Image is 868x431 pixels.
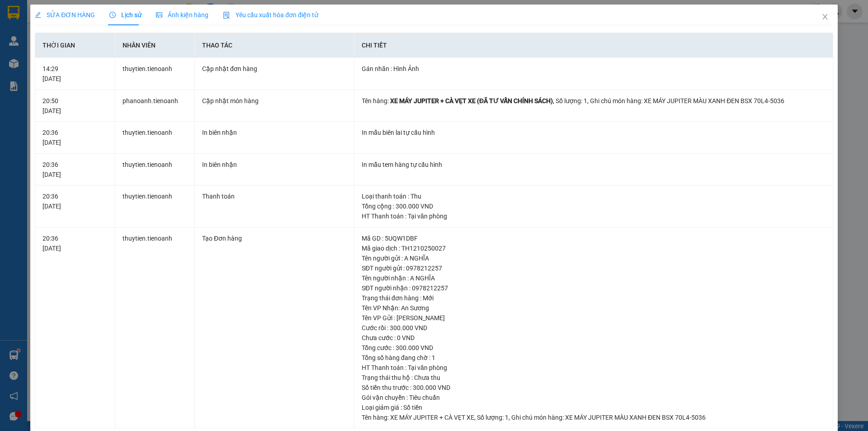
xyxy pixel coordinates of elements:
[354,33,833,58] th: Chi tiết
[42,96,107,116] div: 20:50 [DATE]
[362,201,826,211] div: Tổng cộng : 300.000 VND
[202,191,347,201] div: Thanh toán
[42,64,107,84] div: 14:29 [DATE]
[362,253,826,263] div: Tên người gửi : A NGHĨA
[109,11,142,19] span: Lịch sử
[362,273,826,283] div: Tên người nhận : A NGHĨA
[202,128,347,137] div: In biên nhận
[362,293,826,303] div: Trạng thái đơn hàng : Mới
[362,412,826,422] div: Tên hàng: , Số lượng: , Ghi chú món hàng:
[362,191,826,201] div: Loại thanh toán : Thu
[390,97,553,104] span: XE MÁY JUPITER + CÀ VẸT XE (ĐÃ TƯ VẤN CHÍNH SÁCH)
[109,12,116,18] span: clock-circle
[115,33,195,58] th: Nhân viên
[362,403,826,412] div: Loại giảm giá : Số tiền
[35,33,115,58] th: Thời gian
[362,283,826,293] div: SĐT người nhận : 0978212257
[115,185,195,227] td: thuytien.tienoanh
[156,11,208,19] span: Ảnh kiện hàng
[115,154,195,186] td: thuytien.tienoanh
[115,227,195,429] td: thuytien.tienoanh
[362,333,826,343] div: Chưa cước : 0 VND
[42,191,107,211] div: 20:36 [DATE]
[362,263,826,273] div: SĐT người gửi : 0978212257
[812,5,838,30] button: Close
[362,128,826,137] div: In mẫu biên lai tự cấu hình
[362,303,826,313] div: Tên VP Nhận: An Sương
[362,353,826,363] div: Tổng số hàng đang chờ : 1
[362,233,826,243] div: Mã GD : 5UQW1DBF
[202,160,347,170] div: In biên nhận
[115,90,195,122] td: phanoanh.tienoanh
[362,363,826,373] div: HT Thanh toán : Tại văn phòng
[644,97,784,104] span: XE MÁY JUPITER MÀU XANH ĐEN BSX 70L4-5036
[42,233,107,253] div: 20:36 [DATE]
[362,313,826,323] div: Tên VP Gửi : [PERSON_NAME]
[42,128,107,147] div: 20:36 [DATE]
[390,414,474,421] span: XE MÁY JUPITER + CÀ VẸT XE
[362,373,826,383] div: Trạng thái thu hộ : Chưa thu
[362,211,826,221] div: HT Thanh toán : Tại văn phòng
[565,414,706,421] span: XE MÁY JUPITER MÀU XANH ĐEN BSX 70L4-5036
[202,96,347,106] div: Cập nhật món hàng
[362,383,826,393] div: Số tiền thu trước : 300.000 VND
[42,160,107,180] div: 20:36 [DATE]
[362,343,826,353] div: Tổng cước : 300.000 VND
[362,64,826,74] div: Gán nhãn : Hình Ảnh
[584,97,587,104] span: 1
[223,12,230,19] img: icon
[362,243,826,253] div: Mã giao dịch : TH1210250027
[362,393,826,403] div: Gói vận chuyển : Tiêu chuẩn
[202,233,347,243] div: Tạo Đơn hàng
[362,323,826,333] div: Cước rồi : 300.000 VND
[156,12,162,18] span: picture
[362,96,826,106] div: Tên hàng: , Số lượng: , Ghi chú món hàng:
[223,11,318,19] span: Yêu cầu xuất hóa đơn điện tử
[115,58,195,90] td: thuytien.tienoanh
[35,12,41,18] span: edit
[35,11,95,19] span: SỬA ĐƠN HÀNG
[195,33,354,58] th: Thao tác
[202,64,347,74] div: Cập nhật đơn hàng
[362,160,826,170] div: In mẫu tem hàng tự cấu hình
[821,13,829,20] span: close
[115,122,195,154] td: thuytien.tienoanh
[505,414,509,421] span: 1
